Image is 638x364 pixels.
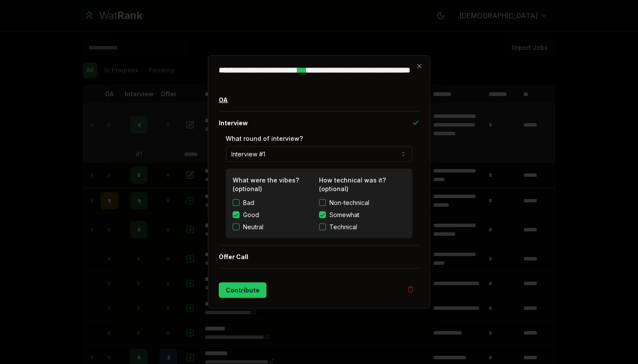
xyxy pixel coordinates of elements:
button: Non-technical [319,199,326,206]
label: Good [243,211,259,219]
button: Offer Call [219,246,419,268]
div: Interview [219,134,419,245]
button: Interview [219,112,419,134]
button: Somewhat [319,211,326,218]
label: Neutral [243,223,263,231]
span: Non-technical [329,198,369,207]
button: Contribute [219,283,266,298]
button: Technical [319,224,326,231]
label: What were the vibes? (optional) [233,176,299,192]
label: Bad [243,198,254,207]
label: How technical was it? (optional) [319,176,386,192]
label: What round of interview? [226,135,303,142]
span: Technical [329,223,357,231]
button: OA [219,89,419,111]
span: Somewhat [329,211,359,219]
